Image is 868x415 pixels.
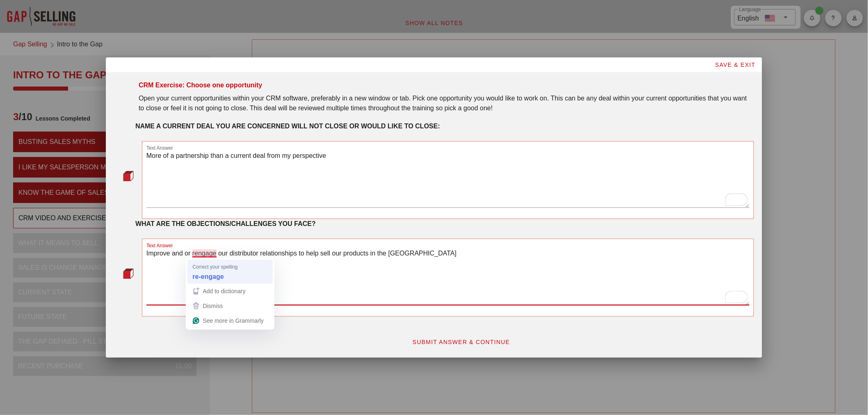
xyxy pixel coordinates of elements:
[139,80,262,90] div: CRM Exercise: Choose one opportunity
[708,57,762,72] button: SAVE & EXIT
[146,248,749,305] textarea: To enrich screen reader interactions, please activate Accessibility in Grammarly extension settings
[406,335,517,349] button: SUBMIT ANSWER & CONTINUE
[123,268,134,279] img: question-bullet-actve.png
[715,62,756,68] span: SAVE & EXIT
[146,145,173,151] label: Text Answer
[123,171,134,181] img: question-bullet-actve.png
[412,339,510,345] span: SUBMIT ANSWER & CONTINUE
[135,220,316,227] strong: WHAT ARE THE OBJECTIONS/CHALLENGES YOU FACE?
[146,243,173,249] label: Text Answer
[135,123,440,130] strong: NAME A CURRENT DEAL YOU ARE CONCERNED WILL NOT CLOSE OR WOULD LIKE TO CLOSE:
[139,93,754,113] div: Open your current opportunities within your CRM software, preferably in a new window or tab. Pick...
[146,150,749,207] textarea: To enrich screen reader interactions, please activate Accessibility in Grammarly extension settings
